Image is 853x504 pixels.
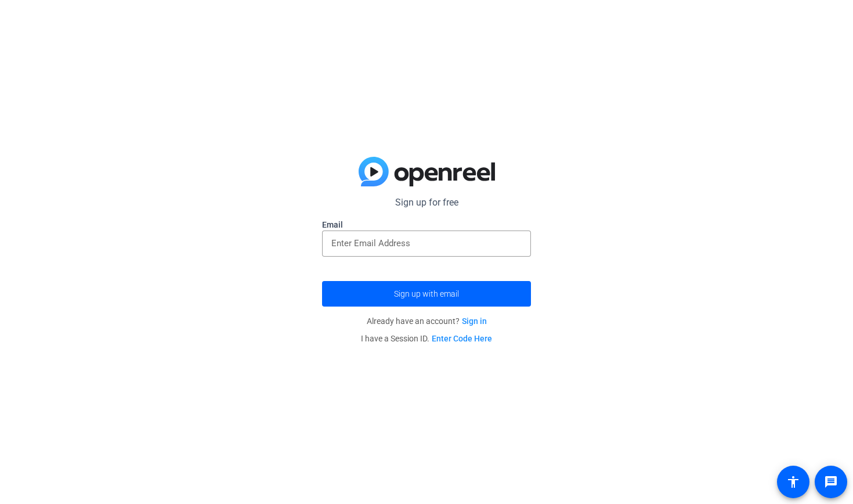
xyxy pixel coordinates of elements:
input: Enter Email Address [331,236,522,250]
span: I have a Session ID. [361,334,492,343]
label: Email [322,219,531,231]
span: Already have an account? [367,316,487,326]
button: Sign up with email [322,281,531,307]
p: Sign up for free [322,196,531,210]
a: Enter Code Here [432,334,492,343]
img: blue-gradient.svg [359,157,495,187]
a: Sign in [462,316,487,326]
mat-icon: accessibility [786,475,800,489]
mat-icon: message [824,475,838,489]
